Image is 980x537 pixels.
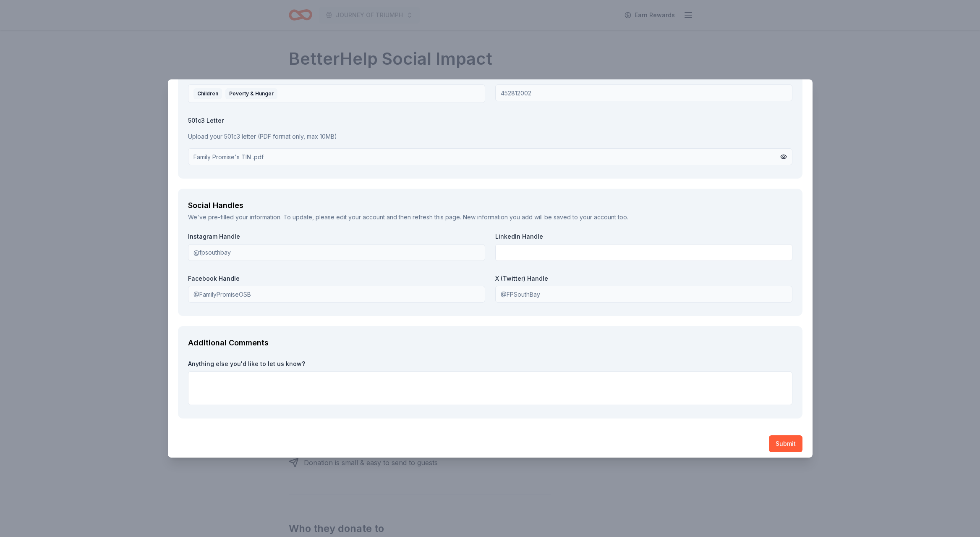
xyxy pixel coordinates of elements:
label: 501c3 Letter [188,116,792,125]
div: Poverty & Hunger [225,88,277,99]
label: Anything else you'd like to let us know? [188,360,792,368]
label: X (Twitter) Handle [495,274,792,283]
label: Instagram Handle [188,232,485,241]
div: We've pre-filled your information. To update, please and then refresh this page. New information ... [188,212,792,222]
div: Additional Comments [188,336,792,350]
p: Upload your 501c3 letter (PDF format only, max 10MB) [188,132,792,142]
button: Submit [769,435,802,452]
div: Family Promise's TIN .pdf [193,152,264,161]
a: edit your account [336,213,385,221]
div: Social Handles [188,199,792,212]
label: LinkedIn Handle [495,232,792,241]
label: Facebook Handle [188,274,485,283]
button: ChildrenPoverty & Hunger [188,84,485,103]
div: Children [193,88,222,99]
